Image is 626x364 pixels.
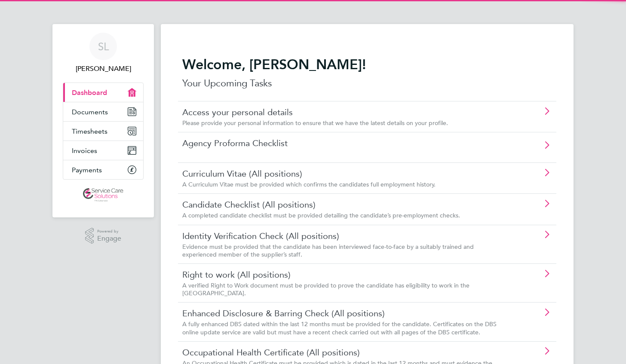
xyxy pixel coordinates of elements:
[182,347,503,358] a: Occupational Health Certificate (All positions)
[72,89,107,97] span: Dashboard
[72,127,107,135] span: Timesheets
[63,64,144,74] span: Stephanie Little
[182,76,552,90] p: Your Upcoming Tasks
[182,199,503,210] a: Candidate Checklist (All positions)
[182,243,474,258] span: Evidence must be provided that the candidate has been interviewed face-to-face by a suitably trai...
[83,188,123,202] img: servicecare-logo-retina.png
[182,320,497,336] span: A fully enhanced DBS dated within the last 12 months must be provided for the candidate. Certific...
[52,24,154,217] nav: Main navigation
[85,228,122,244] a: Powered byEngage
[182,211,460,219] span: A completed candidate checklist must be provided detailing the candidate’s pre-employment checks.
[182,308,503,319] a: Enhanced Disclosure & Barring Check (All positions)
[98,41,109,52] span: SL
[182,230,503,242] a: Identity Verification Check (All positions)
[63,83,143,102] a: Dashboard
[72,108,108,116] span: Documents
[72,166,102,174] span: Payments
[182,138,503,149] a: Agency Proforma Checklist
[182,281,470,297] span: A verified Right to Work document must be provided to prove the candidate has eligibility to work...
[182,119,448,127] span: Please provide your personal information to ensure that we have the latest details on your profile.
[63,33,144,74] a: SL[PERSON_NAME]
[182,168,503,179] a: Curriculum Vitae (All positions)
[72,147,97,155] span: Invoices
[63,160,143,179] a: Payments
[182,56,552,73] h2: Welcome, [PERSON_NAME]!
[97,235,121,242] span: Engage
[182,269,503,280] a: Right to work (All positions)
[97,228,121,235] span: Powered by
[63,188,144,202] a: Go to home page
[63,141,143,160] a: Invoices
[182,180,436,188] span: A Curriculum Vitae must be provided which confirms the candidates full employment history.
[63,102,143,121] a: Documents
[182,107,503,118] a: Access your personal details
[63,122,143,141] a: Timesheets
